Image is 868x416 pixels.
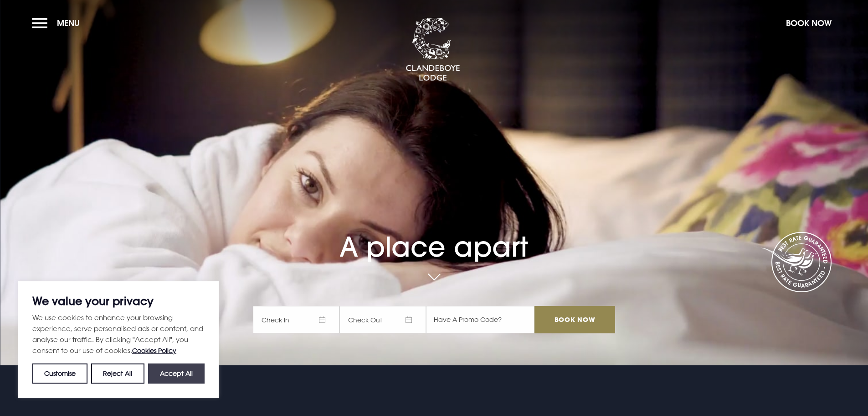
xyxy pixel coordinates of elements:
[18,281,219,398] div: We value your privacy
[32,363,87,384] button: Customise
[406,18,460,82] img: Clandeboye Lodge
[339,306,426,333] span: Check Out
[32,295,205,306] p: We value your privacy
[253,205,615,263] h1: A place apart
[32,312,205,356] p: We use cookies to enhance your browsing experience, serve personalised ads or content, and analys...
[253,306,339,333] span: Check In
[32,13,84,33] button: Menu
[534,306,615,333] input: Book Now
[148,363,205,384] button: Accept All
[57,18,80,28] span: Menu
[781,13,836,33] button: Book Now
[426,306,534,333] input: Have A Promo Code?
[91,363,144,384] button: Reject All
[132,347,176,354] a: Cookies Policy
